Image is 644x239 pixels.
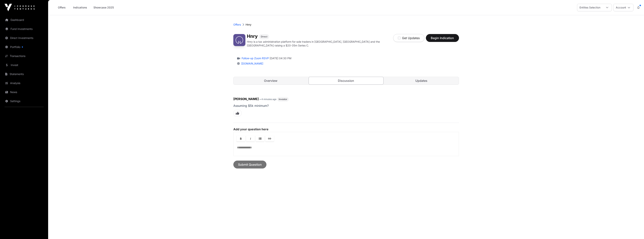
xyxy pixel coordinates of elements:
button: Begin Indication [426,34,459,42]
a: Indications [71,4,90,11]
a: Invest [3,61,45,69]
img: Icehouse Ventures Logo [5,4,35,11]
button: Account [613,4,633,11]
a: Settings [3,97,45,105]
p: Assuming $5k minimum? [233,103,459,108]
a: Updates [384,77,459,84]
a: [DOMAIN_NAME] [240,62,263,65]
a: Offers [54,4,69,11]
a: Follow-up Zoom RSVP [241,56,269,60]
h1: Hnry [247,34,258,39]
span: [DATE] 04:30 PM [270,56,291,60]
a: Dashboard [3,16,45,24]
p: Hnry is a tax administration platform for sole traders in [GEOGRAPHIC_DATA], [GEOGRAPHIC_DATA] an... [247,40,393,47]
label: Add your question here [233,127,459,131]
a: Italic [246,135,255,142]
span: Direct [261,35,267,38]
a: Statements [3,70,45,78]
a: Bold [237,135,245,142]
span: • 4 minutes ago [259,98,276,101]
span: [PERSON_NAME] [233,97,259,101]
a: Portfolio [3,43,45,51]
a: Begin Indication [426,38,459,42]
a: Discussion [309,77,384,85]
button: Get Updates [393,34,424,42]
img: Hnry [233,34,245,46]
a: Offers [233,23,241,27]
a: Direct Investments [3,34,45,42]
a: Analysis [3,79,45,87]
a: Showcase 2025 [91,4,116,11]
a: Overview [234,77,308,84]
nav: Tabs [234,77,459,84]
p: Hnry [246,23,251,27]
a: Lists [256,135,264,142]
span: Investor [279,98,287,101]
iframe: Chat Widget [625,221,644,239]
a: Transactions [3,52,45,60]
span: Begin Indication [431,36,454,40]
a: Fund Investments [3,25,45,33]
span: Like this comment [233,110,242,117]
div: Entities Selection [577,4,603,11]
a: Link [265,135,274,142]
a: News [3,88,45,96]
